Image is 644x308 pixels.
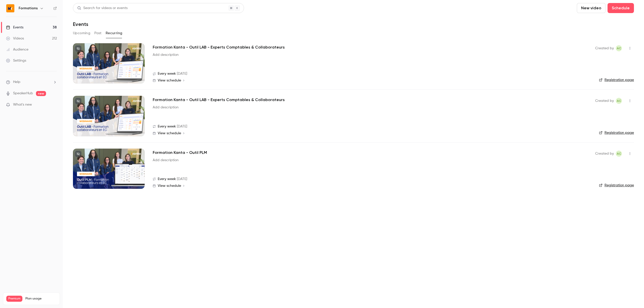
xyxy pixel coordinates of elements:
span: [DATE] [177,177,187,182]
span: Plan usage [25,297,57,301]
span: View schedule [158,79,181,82]
a: Formation Kanta - Outil LAB - Experts Comptables & Collaborateurs [153,97,285,103]
a: Registration page [599,77,634,82]
span: Premium [6,296,22,302]
a: Add description [153,158,179,163]
div: Search for videos or events [77,6,128,11]
span: Created by [595,151,614,157]
span: [DATE] [177,124,187,129]
span: Help [13,79,20,85]
button: Upcoming [73,29,90,37]
a: Registration page [599,183,634,188]
a: View schedule [153,131,587,135]
img: Formations [6,4,14,12]
span: Anaïs Cachelou [616,151,622,157]
span: AC [617,45,621,51]
div: Audience [6,47,28,52]
a: Formation Kanta - Outil PLM [153,150,207,156]
span: Created by [595,45,614,51]
div: Videos [6,36,24,41]
button: Recurring [106,29,123,37]
span: new [36,91,46,96]
a: View schedule [153,184,587,188]
a: Add description [153,52,179,57]
a: Add description [153,105,179,110]
span: [DATE] [177,71,187,76]
span: AC [617,98,621,104]
iframe: Noticeable Trigger [51,103,57,107]
button: New video [577,3,606,13]
h6: Formations [19,6,38,11]
h1: Events [73,21,88,27]
span: Every week [158,124,176,129]
span: What's new [13,102,32,107]
a: View schedule [153,78,587,82]
a: Formation Kanta - Outil LAB - Experts Comptables & Collaborateurs [153,44,285,50]
span: Every week [158,177,176,182]
span: Every week [158,71,176,76]
span: View schedule [158,131,181,135]
span: AC [617,151,621,157]
button: Past [94,29,102,37]
div: Events [6,25,23,30]
button: Schedule [608,3,634,13]
span: Anaïs Cachelou [616,98,622,104]
a: Registration page [599,130,634,135]
span: View schedule [158,184,181,188]
span: Anaïs Cachelou [616,45,622,51]
a: SpeakerHub [13,91,33,96]
li: help-dropdown-opener [6,79,57,85]
span: Created by [595,98,614,104]
div: Settings [6,58,26,63]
